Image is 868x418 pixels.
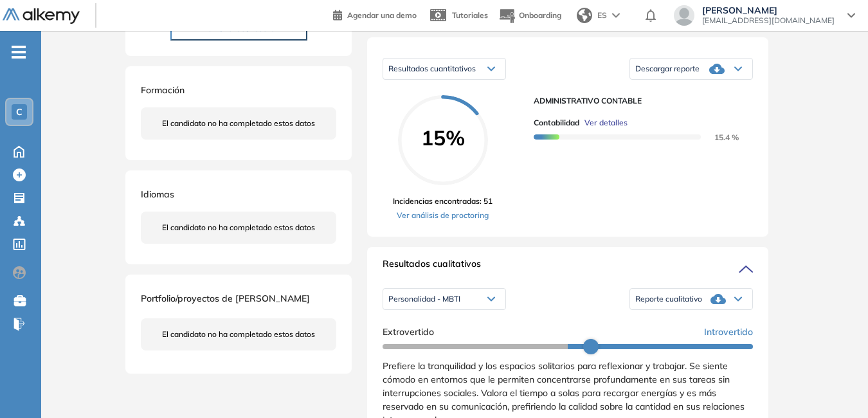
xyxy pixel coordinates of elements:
span: Formación [141,84,185,96]
a: Ver análisis de proctoring [393,210,493,221]
span: 15% [398,127,488,148]
span: Extrovertido [383,325,434,339]
span: [EMAIL_ADDRESS][DOMAIN_NAME] [702,15,835,26]
span: C [16,107,23,117]
span: Agendar una demo [347,10,417,20]
a: Agendar una demo [333,6,417,22]
span: Descargar reporte [635,64,700,74]
span: Introvertido [704,325,753,339]
span: Reporte cualitativo [635,294,702,304]
span: [PERSON_NAME] [702,5,835,15]
span: ADMINISTRATIVO CONTABLE [534,95,743,107]
img: world [577,8,592,23]
span: Portfolio/proyectos de [PERSON_NAME] [141,293,310,304]
span: El candidato no ha completado estos datos [162,329,315,340]
span: Onboarding [519,10,561,20]
i: - [12,51,26,53]
span: Idiomas [141,188,174,200]
button: Onboarding [498,2,561,30]
button: Ver detalles [579,117,628,129]
span: Resultados cuantitativos [388,64,476,73]
img: Logo [3,8,80,24]
span: Ver detalles [584,117,628,129]
img: arrow [612,13,620,18]
span: Resultados cualitativos [383,257,481,278]
span: Incidencias encontradas: 51 [393,195,493,207]
span: El candidato no ha completado estos datos [162,118,315,129]
span: 15.4 % [699,132,739,142]
span: Tutoriales [452,10,488,20]
span: El candidato no ha completado estos datos [162,222,315,233]
span: Contabilidad [534,117,579,129]
span: Personalidad - MBTI [388,294,460,304]
span: ES [597,10,607,21]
